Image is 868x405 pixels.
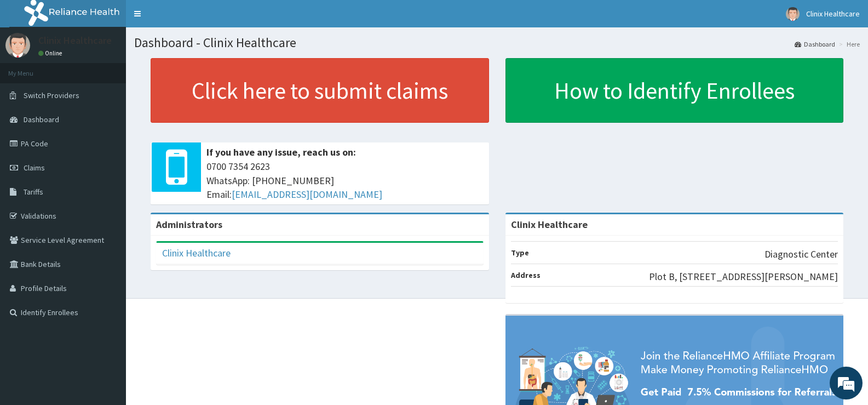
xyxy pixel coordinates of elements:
p: Clinix Healthcare [38,36,112,45]
a: Clinix Healthcare [162,247,231,259]
img: User Image [786,7,800,21]
img: User Image [5,33,30,58]
p: Plot B, [STREET_ADDRESS][PERSON_NAME] [649,270,838,284]
span: Dashboard [24,115,59,124]
a: Online [38,49,65,57]
span: Claims [24,163,45,173]
a: [EMAIL_ADDRESS][DOMAIN_NAME] [232,188,382,201]
p: Diagnostic Center [764,247,838,261]
span: Switch Providers [24,90,79,100]
span: Tariffs [24,187,43,197]
li: Here [836,39,860,49]
span: 0700 7354 2623 WhatsApp: [PHONE_NUMBER] Email: [206,159,484,202]
b: Type [511,248,529,258]
a: Click here to submit claims [151,58,489,123]
strong: Clinix Healthcare [511,218,588,231]
h1: Dashboard - Clinix Healthcare [134,36,860,50]
a: How to Identify Enrollees [505,58,844,123]
a: Dashboard [795,39,835,49]
b: Administrators [156,218,222,231]
b: Address [511,270,541,280]
b: If you have any issue, reach us on: [206,146,356,158]
span: Clinix Healthcare [806,9,860,19]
